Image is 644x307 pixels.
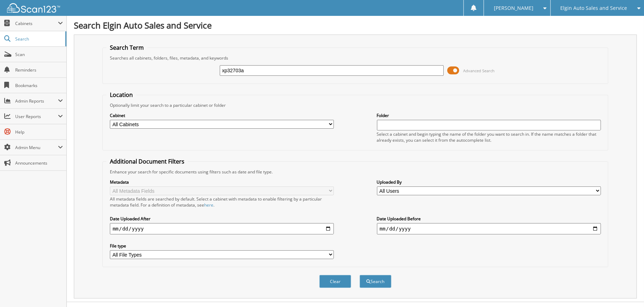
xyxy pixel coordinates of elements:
label: Date Uploaded Before [377,216,601,222]
span: Bookmarks [15,82,63,88]
div: Select a cabinet and begin typing the name of the folder you want to search in. If the name match... [377,131,601,143]
legend: Location [106,91,136,99]
label: Cabinet [110,112,334,118]
span: Elgin Auto Sales and Service [561,6,627,10]
div: All metadata fields are searched by default. Select a cabinet with metadata to enable filtering b... [110,196,334,208]
span: Scan [15,51,63,57]
iframe: Chat Widget [609,273,644,307]
img: scan123-logo-white.svg [7,3,60,13]
button: Search [360,275,391,288]
label: Metadata [110,179,334,185]
label: File type [110,243,334,249]
span: Reminders [15,67,63,73]
span: Admin Reports [15,98,58,104]
input: start [110,223,334,234]
label: Date Uploaded After [110,216,334,222]
legend: Additional Document Filters [106,158,188,165]
label: Uploaded By [377,179,601,185]
h1: Search Elgin Auto Sales and Service [74,19,637,31]
div: Optionally limit your search to a particular cabinet or folder [106,102,605,108]
div: Searches all cabinets, folders, files, metadata, and keywords [106,55,605,61]
span: [PERSON_NAME] [494,6,533,10]
legend: Search Term [106,44,147,51]
span: Cabinets [15,20,58,26]
input: end [377,223,601,234]
span: User Reports [15,113,58,119]
label: Folder [377,112,601,118]
span: Admin Menu [15,145,58,151]
span: Announcements [15,160,63,166]
a: here [204,202,213,208]
div: Enhance your search for specific documents using filters such as date and file type. [106,169,605,175]
span: Help [15,129,63,135]
span: Advanced Search [463,68,495,73]
span: Search [15,36,62,42]
button: Clear [319,275,351,288]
